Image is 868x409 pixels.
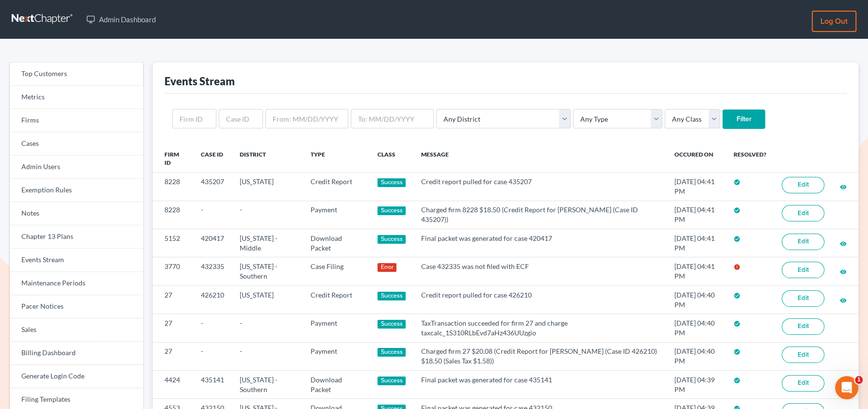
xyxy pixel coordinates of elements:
[377,320,406,329] div: Success
[10,132,143,156] a: Cases
[782,262,824,278] a: Edit
[413,173,667,201] td: Credit report pulled for case 435207
[153,314,193,342] td: 27
[413,342,667,370] td: Charged firm 27 $20.08 (Credit Report for [PERSON_NAME] (Case ID 426210) $18.50 (Sales Tax $1.58))
[840,267,847,275] a: visibility
[734,377,740,384] i: check_circle
[413,201,667,229] td: Charged firm 8228 $18.50 (Credit Report for [PERSON_NAME] (Case ID 435207))
[193,371,232,399] td: 435141
[413,371,667,399] td: Final packet was generated for case 435141
[377,178,406,187] div: Success
[667,285,726,314] td: [DATE] 04:40 PM
[265,109,348,128] input: From: MM/DD/YYYY
[840,182,847,190] a: visibility
[164,74,235,88] div: Events Stream
[377,235,406,244] div: Success
[734,348,740,355] i: check_circle
[667,229,726,257] td: [DATE] 04:41 PM
[153,257,193,285] td: 3770
[667,342,726,370] td: [DATE] 04:40 PM
[10,365,143,388] a: Generate Login Code
[10,272,143,295] a: Maintenance Periods
[232,173,303,201] td: [US_STATE]
[734,179,740,186] i: check_circle
[153,342,193,370] td: 27
[303,201,370,229] td: Payment
[232,201,303,229] td: -
[232,229,303,257] td: [US_STATE] - Middle
[734,264,740,270] i: error
[840,184,847,190] i: visibility
[153,173,193,201] td: 8228
[10,156,143,179] a: Admin Users
[303,285,370,314] td: Credit Report
[10,295,143,318] a: Pacer Notices
[232,285,303,314] td: [US_STATE]
[855,376,863,384] span: 1
[193,257,232,285] td: 432335
[782,318,824,335] a: Edit
[377,348,406,357] div: Success
[413,144,667,173] th: Message
[782,346,824,363] a: Edit
[232,342,303,370] td: -
[193,314,232,342] td: -
[153,285,193,314] td: 27
[10,179,143,202] a: Exemption Rules
[667,314,726,342] td: [DATE] 04:40 PM
[377,377,406,385] div: Success
[734,236,740,242] i: check_circle
[10,342,143,365] a: Billing Dashboard
[377,206,406,215] div: Success
[734,320,740,327] i: check_circle
[10,225,143,249] a: Chapter 13 Plans
[10,318,143,342] a: Sales
[667,371,726,399] td: [DATE] 04:39 PM
[413,314,667,342] td: TaxTransaction succeeded for firm 27 and charge taxcalc_1S310RLbEvd7aHz436UUzgio
[303,173,370,201] td: Credit Report
[303,144,370,173] th: Type
[10,202,143,225] a: Notes
[303,342,370,370] td: Payment
[303,257,370,285] td: Case Filing
[219,109,263,128] input: Case ID
[303,229,370,257] td: Download Packet
[667,173,726,201] td: [DATE] 04:41 PM
[782,234,824,250] a: Edit
[232,371,303,399] td: [US_STATE] - Southern
[232,314,303,342] td: -
[840,240,847,247] i: visibility
[812,11,856,32] a: Log out
[377,292,406,300] div: Success
[667,257,726,285] td: [DATE] 04:41 PM
[232,257,303,285] td: [US_STATE] - Southern
[153,371,193,399] td: 4424
[153,201,193,229] td: 8228
[782,177,824,193] a: Edit
[667,144,726,173] th: Occured On
[153,144,193,173] th: Firm ID
[413,229,667,257] td: Final packet was generated for case 420417
[193,201,232,229] td: -
[734,292,740,299] i: check_circle
[835,376,858,399] iframe: Intercom live chat
[840,239,847,247] a: visibility
[413,285,667,314] td: Credit report pulled for case 426210
[10,249,143,272] a: Events Stream
[370,144,413,173] th: Class
[193,173,232,201] td: 435207
[232,144,303,173] th: District
[734,207,740,214] i: check_circle
[193,342,232,370] td: -
[782,205,824,221] a: Edit
[351,109,434,128] input: To: MM/DD/YYYY
[782,375,824,392] a: Edit
[193,285,232,314] td: 426210
[726,144,774,173] th: Resolved?
[840,296,847,304] a: visibility
[303,371,370,399] td: Download Packet
[782,290,824,307] a: Edit
[193,229,232,257] td: 420417
[82,11,161,28] a: Admin Dashboard
[667,201,726,229] td: [DATE] 04:41 PM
